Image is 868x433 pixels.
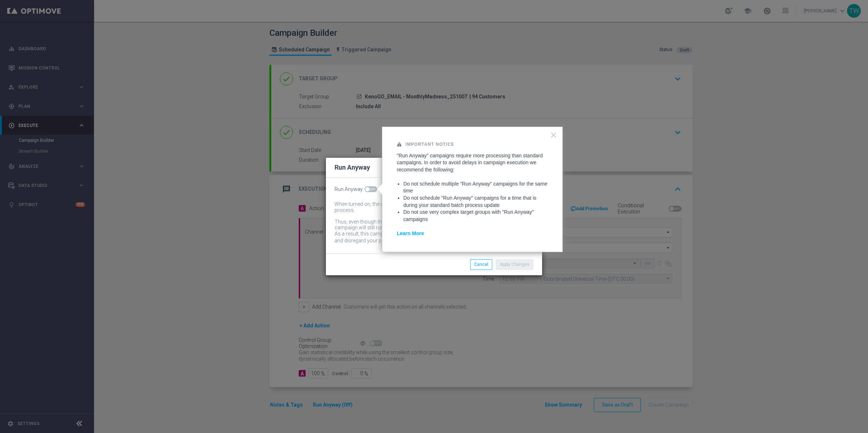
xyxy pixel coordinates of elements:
[403,209,548,223] li: Do not use very complex target groups with "Run Anyway" campaigns
[335,163,370,172] h2: Run Anyway
[397,230,424,236] a: Learn More
[550,129,557,141] button: Close
[470,259,492,269] button: Cancel
[403,195,548,209] li: Do not schedule "Run Anyway" campaigns for a time that is during your standard batch process update
[405,142,454,147] strong: Important Notice
[403,181,548,195] li: Do not schedule multiple "Run Anyway" campaigns for the same time
[397,152,548,174] p: "Run Anyway" campaigns require more processing than standard campaigns. In order to avoid delays ...
[335,201,523,213] div: When turned on, the campaign will be executed regardless of your site's batch-data process.
[496,259,533,269] button: Apply Changes
[335,231,523,245] div: As a result, this campaign might include customers whose data has been changed and disregard your...
[335,219,523,231] div: Thus, even though the batch-data process might not be complete by then, the campaign will still r...
[335,186,363,192] span: Run Anyway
